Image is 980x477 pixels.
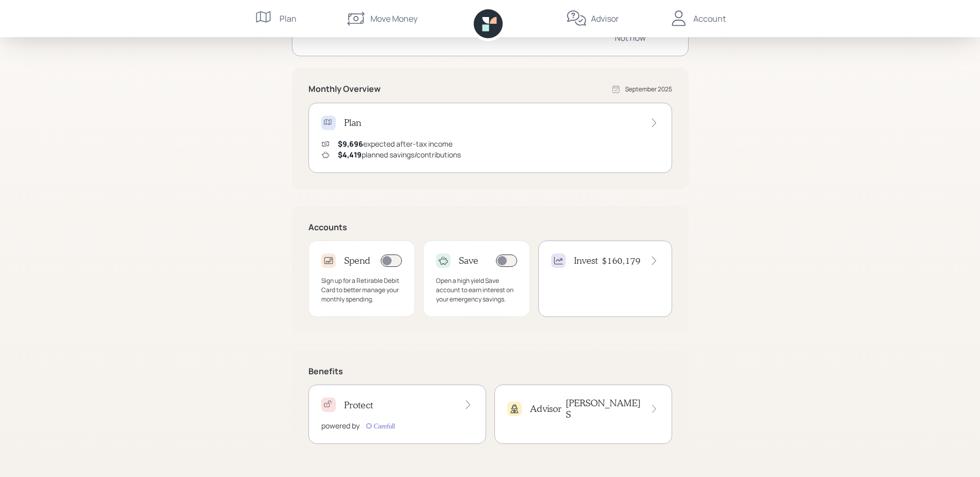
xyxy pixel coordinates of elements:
[566,397,642,420] h4: [PERSON_NAME] S
[370,12,417,25] div: Move Money
[308,367,672,376] h5: Benefits
[308,84,381,94] h5: Monthly Overview
[459,255,478,266] h4: Save
[574,255,598,266] h4: Invest
[436,276,517,304] div: Open a high yield Save account to earn interest on your emergency savings.
[279,12,297,25] div: Plan
[321,420,360,431] div: powered by
[591,12,619,25] div: Advisor
[693,12,726,25] div: Account
[530,403,562,415] h4: Advisor
[338,139,363,149] span: $9,696
[321,276,402,304] div: Sign up for a Retirable Debit Card to better manage your monthly spending.
[344,400,373,411] h4: Protect
[615,32,646,43] div: Not now
[338,150,362,160] span: $4,419
[308,222,672,232] h5: Accounts
[344,255,370,266] h4: Spend
[338,138,453,149] div: expected after-tax income
[625,85,672,94] div: September 2025
[364,421,397,431] img: carefull-M2HCGCDH.digested.png
[338,149,461,160] div: planned savings/contributions
[602,255,641,266] h4: $160,179
[344,117,361,129] h4: Plan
